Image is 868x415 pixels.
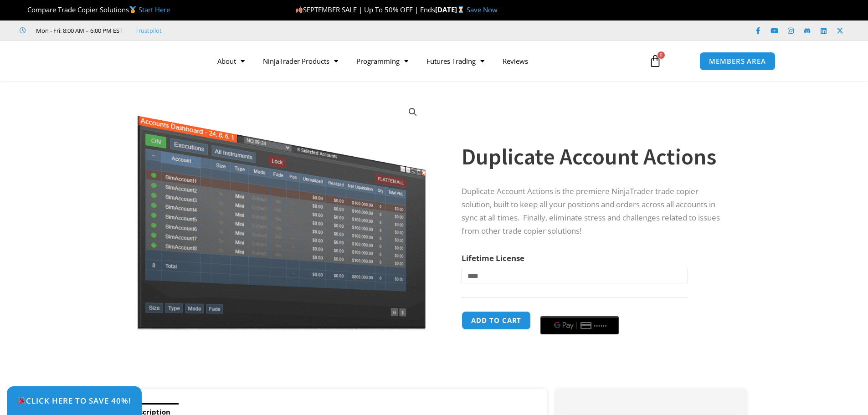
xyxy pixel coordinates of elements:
a: Programming [347,51,417,72]
button: Buy with GPay [540,316,619,334]
text: •••••• [595,323,608,329]
a: Reviews [493,51,537,72]
img: LogoAI | Affordable Indicators – NinjaTrader [92,45,190,77]
a: About [208,51,254,72]
span: 0 [657,51,665,59]
a: Futures Trading [417,51,493,72]
span: SEPTEMBER SALE | Up To 50% OFF | Ends [295,5,435,14]
a: Start Here [139,5,170,14]
a: MEMBERS AREA [699,52,776,71]
a: NinjaTrader Products [254,51,347,72]
span: Compare Trade Copier Solutions [20,5,170,14]
img: 🥇 [129,6,136,13]
p: Duplicate Account Actions is the premiere NinjaTrader trade copier solution, built to keep all yo... [462,185,728,238]
a: 0 [635,48,675,74]
button: Add to cart [462,311,531,330]
span: Click Here to save 40%! [17,397,131,405]
img: Screenshot 2024-08-26 15414455555 [135,97,428,330]
a: 🎉Click Here to save 40%! [7,386,142,415]
img: 🏆 [20,6,27,13]
img: ⌛ [457,6,464,13]
nav: Menu [208,51,638,72]
img: 🎉 [18,397,26,405]
a: Save Now [467,5,498,14]
a: Trustpilot [135,25,162,36]
strong: [DATE] [435,5,467,14]
img: 🍂 [296,6,303,13]
label: Lifetime License [462,253,524,263]
iframe: Secure payment input frame [539,310,621,311]
a: View full-screen image gallery [405,104,421,120]
span: MEMBERS AREA [709,58,766,65]
h1: Duplicate Account Actions [462,141,728,173]
span: Mon - Fri: 8:00 AM – 6:00 PM EST [34,25,123,36]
